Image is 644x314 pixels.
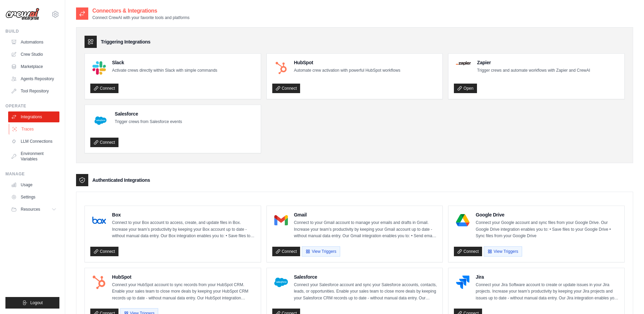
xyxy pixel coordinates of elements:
[8,49,59,60] a: Crew Studio
[272,247,300,256] a: Connect
[454,84,477,93] a: Open
[477,67,590,74] p: Trigger crews and automate workflows with Zapier and CrewAI
[21,207,40,212] span: Resources
[8,111,59,122] a: Integrations
[456,276,470,289] img: Jira Logo
[274,213,288,227] img: Gmail Logo
[30,300,43,306] span: Logout
[8,204,59,215] button: Resources
[8,136,59,147] a: LLM Connections
[92,61,106,75] img: Slack Logo
[8,148,59,164] a: Environment Variables
[112,211,255,218] h4: Box
[294,211,437,218] h4: Gmail
[90,138,118,147] a: Connect
[484,246,522,257] button: View Triggers
[274,276,288,289] img: Salesforce Logo
[112,282,255,302] p: Connect your HubSpot account to sync records from your HubSpot CRM. Enable your sales team to clo...
[92,276,106,289] img: HubSpot Logo
[5,171,59,177] div: Manage
[8,73,59,84] a: Agents Repository
[477,59,590,66] h4: Zapier
[476,220,619,240] p: Connect your Google account and sync files from your Google Drive. Our Google Drive integration e...
[294,282,437,302] p: Connect your Salesforce account and sync your Salesforce accounts, contacts, leads, or opportunit...
[274,61,288,75] img: HubSpot Logo
[9,124,60,135] a: Traces
[90,84,118,93] a: Connect
[5,29,59,34] div: Build
[101,38,150,45] h3: Triggering Integrations
[456,61,471,65] img: Zapier Logo
[454,247,482,256] a: Connect
[476,274,619,280] h4: Jira
[8,179,59,190] a: Usage
[92,112,109,129] img: Salesforce Logo
[302,246,340,257] button: View Triggers
[8,192,59,203] a: Settings
[92,177,150,184] h3: Authenticated Integrations
[112,274,255,280] h4: HubSpot
[456,213,470,227] img: Google Drive Logo
[115,110,182,117] h4: Salesforce
[8,61,59,72] a: Marketplace
[294,220,437,240] p: Connect to your Gmail account to manage your emails and drafts in Gmail. Increase your team’s pro...
[92,15,189,20] p: Connect CrewAI with your favorite tools and platforms
[5,8,39,21] img: Logo
[476,282,619,302] p: Connect your Jira Software account to create or update issues in your Jira projects. Increase you...
[112,220,255,240] p: Connect to your Box account to access, create, and update files in Box. Increase your team’s prod...
[112,67,217,74] p: Activate crews directly within Slack with simple commands
[115,119,182,125] p: Trigger crews from Salesforce events
[272,84,300,93] a: Connect
[294,67,400,74] p: Automate crew activation with powerful HubSpot workflows
[476,211,619,218] h4: Google Drive
[8,37,59,48] a: Automations
[294,59,400,66] h4: HubSpot
[5,103,59,109] div: Operate
[8,86,59,97] a: Tool Repository
[112,59,217,66] h4: Slack
[92,7,189,15] h2: Connectors & Integrations
[90,247,118,256] a: Connect
[294,274,437,280] h4: Salesforce
[92,213,106,227] img: Box Logo
[5,297,59,309] button: Logout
